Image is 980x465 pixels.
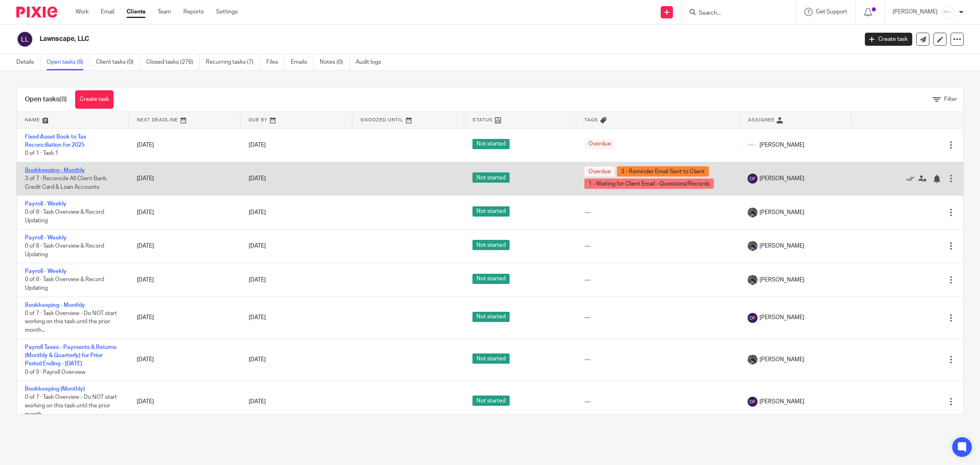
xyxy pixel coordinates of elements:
div: --- [584,208,731,217]
span: Not started [472,396,510,406]
span: 0 of 7 · Task Overview - Do NOT start working on this task until the prior month... [25,395,117,417]
span: Not started [472,312,510,322]
span: Not started [472,240,510,250]
span: [PERSON_NAME] [759,398,804,406]
p: [PERSON_NAME] [893,8,938,16]
span: 3 of 7 · Reconcile All Client Bank, Credit Card & Loan Accounts [25,176,107,190]
a: Closed tasks (276) [146,54,200,70]
span: [PERSON_NAME] [759,313,804,322]
span: [PERSON_NAME] [759,355,804,364]
span: Not started [472,353,510,364]
a: Notes (0) [320,54,350,70]
a: Bookkeeping - Monthly [25,302,85,308]
span: [DATE] [249,243,266,249]
span: (8) [59,96,67,103]
td: [DATE] [129,229,241,263]
div: --- [584,313,731,322]
span: [DATE] [249,210,266,215]
span: [PERSON_NAME] [759,141,804,149]
span: [PERSON_NAME] [759,174,804,183]
a: Audit logs [356,54,387,70]
h2: Lawnscape, LLC [40,35,690,43]
a: Clients [127,8,145,16]
span: Overdue [584,139,615,149]
td: [DATE] [129,381,241,423]
td: [DATE] [129,162,241,195]
span: 0 of 8 · Task Overview & Record Updating [25,243,104,257]
span: [DATE] [249,399,266,405]
a: Open tasks (8) [47,54,90,70]
span: Not started [472,206,510,217]
a: Recurring tasks (7) [206,54,260,70]
span: 0 of 9 · Payroll Overview [25,369,85,375]
a: Reports [183,8,204,16]
span: [PERSON_NAME] [759,208,804,217]
td: [DATE] [129,128,241,162]
span: Filter [944,96,957,102]
img: svg%3E [748,174,757,183]
img: svg%3E [748,397,757,407]
a: Work [76,8,89,16]
a: Bookkeeping (Monthly) [25,386,85,392]
span: [PERSON_NAME] [759,276,804,284]
span: Not started [472,274,510,284]
td: [DATE] [129,263,241,297]
a: Emails [291,54,314,70]
span: 0 of 8 · Task Overview & Record Updating [25,210,104,224]
span: Overdue [584,166,615,177]
a: Payroll - Weekly [25,268,67,274]
img: svg%3E [16,31,33,48]
span: 0 of 7 · Task Overview - Do NOT start working on this task until the prior month... [25,311,117,333]
img: _Logo.png [748,140,757,150]
a: Client tasks (0) [96,54,140,70]
a: Create task [865,33,912,46]
img: svg%3E [748,313,757,323]
span: [DATE] [249,277,266,283]
a: Files [266,54,285,70]
span: [DATE] [249,315,266,321]
span: [DATE] [249,142,266,148]
img: _Logo.png [942,6,955,19]
span: 1 - Waiting for Client Email - Questions/Records [584,179,714,189]
a: Details [16,54,40,70]
span: 0 of 8 · Task Overview & Record Updating [25,277,104,291]
input: Search [698,10,771,17]
span: Get Support [816,9,847,15]
div: --- [584,355,731,364]
td: [DATE] [129,339,241,381]
td: [DATE] [129,196,241,229]
span: Not started [472,139,510,149]
img: 20210918_184149%20(2).jpg [748,355,757,364]
span: [DATE] [249,357,266,362]
div: --- [584,398,731,406]
td: [DATE] [129,297,241,339]
a: Fixed Asset Book to Tax Reconciliation for 2025 [25,134,86,148]
a: Settings [216,8,238,16]
a: Payroll Taxes - Payments & Returns (Monthly & Quarterly) for Prior Period Ending - [DATE] [25,344,116,367]
div: --- [584,242,731,250]
span: [DATE] [249,176,266,181]
h1: Open tasks [25,95,67,104]
span: Tags [584,118,598,122]
a: Payroll - Weekly [25,201,67,207]
span: Not started [472,172,510,183]
span: [PERSON_NAME] [759,242,804,250]
a: Team [158,8,171,16]
a: Payroll - Weekly [25,235,67,241]
span: Status [472,118,493,122]
a: Bookkeeping - Monthly [25,168,85,173]
img: 20210918_184149%20(2).jpg [748,275,757,285]
span: Snoozed Until [361,118,403,122]
span: 0 of 1 · Task 1 [25,150,58,156]
span: 3 - Reminder Email Sent to Client [617,166,709,177]
a: Email [101,8,114,16]
a: Create task [75,90,114,109]
img: 20210918_184149%20(2).jpg [748,208,757,217]
a: Mark as done [906,174,918,183]
img: 20210918_184149%20(2).jpg [748,241,757,251]
div: --- [584,276,731,284]
img: Pixie [16,7,57,18]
